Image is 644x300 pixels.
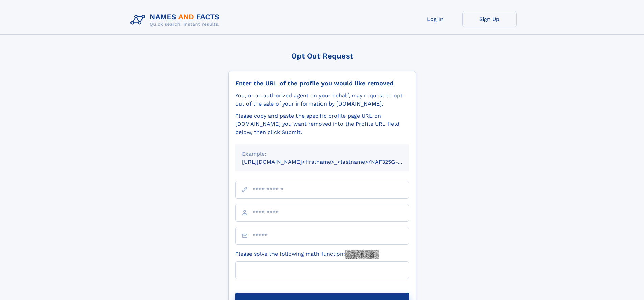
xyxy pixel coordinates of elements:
[462,11,517,27] a: Sign Up
[242,159,422,165] small: [URL][DOMAIN_NAME]<firstname>_<lastname>/NAF325G-xxxxxxxx
[235,250,379,259] label: Please solve the following math function:
[128,11,225,29] img: Logo Names and Facts
[408,11,462,27] a: Log In
[228,52,416,60] div: Opt Out Request
[242,150,402,158] div: Example:
[235,79,409,87] div: Enter the URL of the profile you would like removed
[235,112,409,136] div: Please copy and paste the specific profile page URL on [DOMAIN_NAME] you want removed into the Pr...
[235,92,409,108] div: You, or an authorized agent on your behalf, may request to opt-out of the sale of your informatio...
